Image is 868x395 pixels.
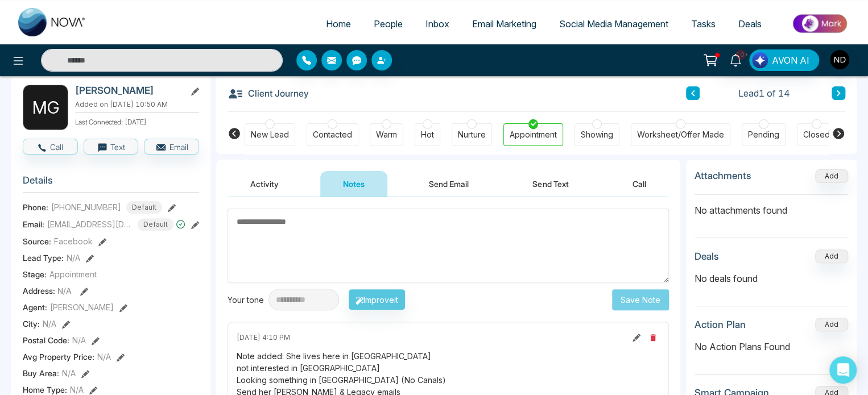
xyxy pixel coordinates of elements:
[326,18,351,30] span: Home
[228,85,309,102] h3: Client Journey
[680,13,727,35] a: Tasks
[695,195,848,217] p: No attachments found
[67,252,80,264] span: N/A
[815,318,848,331] button: Add
[49,268,97,280] span: Appointment
[23,235,51,247] span: Source:
[414,13,461,35] a: Inbox
[23,351,94,363] span: Avg Property Price :
[695,272,848,285] p: No deals found
[23,85,68,130] div: M G
[54,235,93,247] span: Facebook
[62,367,76,379] span: N/A
[803,129,830,140] div: Closed
[374,18,403,30] span: People
[722,49,749,69] a: 10+
[228,294,268,306] div: Your tone
[772,53,809,67] span: AVON AI
[228,171,301,197] button: Activity
[313,129,352,140] div: Contacted
[144,139,199,155] button: Email
[749,49,819,71] button: AVON AI
[18,8,86,36] img: Nova CRM Logo
[320,171,387,197] button: Notes
[315,13,362,35] a: Home
[23,318,40,330] span: City :
[548,13,680,35] a: Social Media Management
[425,18,449,30] span: Inbox
[559,18,668,30] span: Social Media Management
[84,139,139,155] button: Text
[727,13,773,35] a: Deals
[695,170,751,181] h3: Attachments
[829,356,857,384] div: Open Intercom Messenger
[610,171,669,197] button: Call
[23,218,44,230] span: Email:
[237,332,290,343] span: [DATE] 4:10 PM
[23,139,78,155] button: Call
[50,301,114,313] span: [PERSON_NAME]
[23,201,48,213] span: Phone:
[752,52,768,68] img: Lead Flow
[72,334,86,346] span: N/A
[695,251,719,262] h3: Deals
[695,319,746,330] h3: Action Plan
[138,218,173,231] span: Default
[695,340,848,354] p: No Action Plans Found
[51,201,121,213] span: [PHONE_NUMBER]
[691,18,716,30] span: Tasks
[738,18,762,30] span: Deals
[472,18,536,30] span: Email Marketing
[75,115,199,127] p: Last Connected: [DATE]
[738,86,790,100] span: Lead 1 of 14
[510,171,591,197] button: Send Text
[406,171,491,197] button: Send Email
[43,318,56,330] span: N/A
[510,129,557,140] div: Appointment
[815,169,848,183] button: Add
[126,201,162,214] span: Default
[458,129,486,140] div: Nurture
[815,171,848,180] span: Add
[815,250,848,263] button: Add
[75,99,199,110] p: Added on [DATE] 10:50 AM
[251,129,289,140] div: New Lead
[23,334,69,346] span: Postal Code :
[461,13,548,35] a: Email Marketing
[23,301,47,313] span: Agent:
[23,285,72,297] span: Address:
[97,351,111,363] span: N/A
[23,268,47,280] span: Stage:
[75,85,181,96] h2: [PERSON_NAME]
[47,218,133,230] span: [EMAIL_ADDRESS][DOMAIN_NAME]
[612,289,669,310] button: Save Note
[23,367,59,379] span: Buy Area :
[830,50,849,69] img: User Avatar
[23,252,64,264] span: Lead Type:
[23,174,199,192] h3: Details
[637,129,724,140] div: Worksheet/Offer Made
[748,129,779,140] div: Pending
[57,286,72,296] span: N/A
[779,11,861,36] img: Market-place.gif
[421,129,434,140] div: Hot
[376,129,397,140] div: Warm
[735,49,746,60] span: 10+
[581,129,613,140] div: Showing
[362,13,414,35] a: People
